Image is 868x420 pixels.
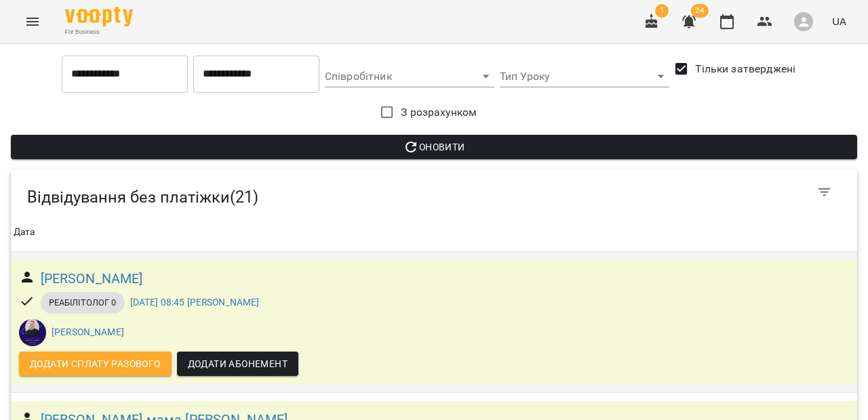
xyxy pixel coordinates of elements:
[30,356,161,372] span: Додати сплату разового
[19,352,172,376] button: Додати сплату разового
[655,4,669,18] span: 1
[41,297,125,309] span: РЕАБІЛІТОЛОГ 0
[832,14,846,28] span: UA
[14,224,854,240] span: Дата
[27,187,534,208] h5: Відвідування без платіжки ( 21 )
[691,4,709,18] span: 24
[22,139,846,155] span: Оновити
[16,5,49,38] button: Menu
[11,170,857,213] div: Table Toolbar
[41,268,143,289] a: [PERSON_NAME]
[19,319,46,346] img: Віталій Луговий
[14,224,35,240] div: Дата
[827,9,852,34] button: UA
[14,224,35,240] div: Sort
[177,352,298,376] button: Додати Абонемент
[52,327,124,337] a: [PERSON_NAME]
[401,104,477,121] span: З розрахунком
[130,297,260,308] a: [DATE] 08:45 [PERSON_NAME]
[11,135,857,159] button: Оновити
[65,7,133,26] img: Voopty Logo
[695,61,795,77] span: Тільки затверджені
[65,28,133,37] span: For Business
[808,176,841,209] button: Фільтр
[188,356,288,372] span: Додати Абонемент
